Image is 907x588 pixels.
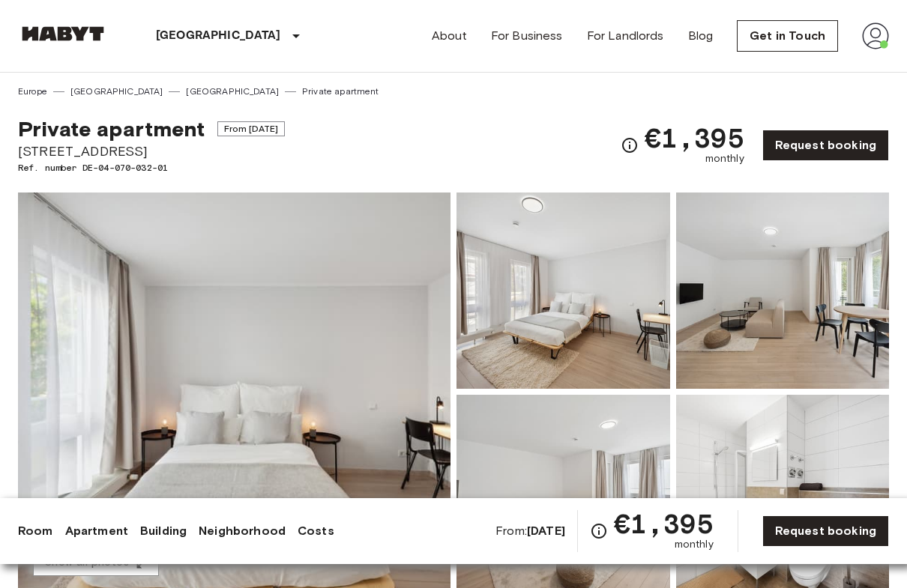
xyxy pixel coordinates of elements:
span: €1,395 [614,510,714,537]
span: From: [495,523,565,539]
a: Request booking [762,130,889,161]
span: monthly [705,151,744,166]
a: About [432,27,467,45]
p: [GEOGRAPHIC_DATA] [156,27,281,45]
a: Europe [18,85,47,98]
span: Ref. number DE-04-070-032-01 [18,161,285,175]
a: Costs [298,522,334,540]
a: Room [18,522,53,540]
span: Private apartment [18,116,205,142]
span: [STREET_ADDRESS] [18,142,285,161]
svg: Check cost overview for full price breakdown. Please note that discounts apply to new joiners onl... [590,522,608,540]
a: Apartment [65,522,128,540]
span: €1,395 [645,124,744,151]
img: Habyt [18,26,108,41]
b: [DATE] [527,524,565,538]
a: Get in Touch [737,20,838,52]
a: [GEOGRAPHIC_DATA] [70,85,163,98]
a: Request booking [762,515,889,547]
a: Private apartment [302,85,379,98]
span: From [DATE] [217,121,286,136]
img: Picture of unit DE-04-070-032-01 [456,193,670,389]
a: For Landlords [587,27,664,45]
img: avatar [862,22,889,49]
a: For Business [491,27,563,45]
img: Picture of unit DE-04-070-032-01 [676,193,890,389]
span: monthly [675,537,714,552]
a: Blog [688,27,714,45]
svg: Check cost overview for full price breakdown. Please note that discounts apply to new joiners onl... [621,136,639,154]
a: Building [140,522,187,540]
a: Neighborhood [199,522,286,540]
a: [GEOGRAPHIC_DATA] [186,85,279,98]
